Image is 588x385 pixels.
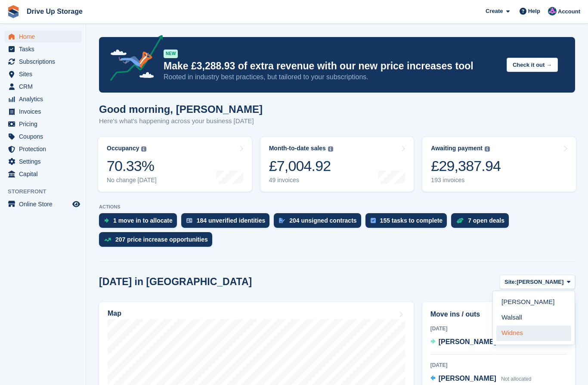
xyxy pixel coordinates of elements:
[430,373,532,385] a: [PERSON_NAME] Not allocated
[328,146,333,152] img: icon-info-grey-7440780725fd019a000dd9b08b2336e03edf1995a4989e88bcd33f0948082b44.svg
[99,204,575,210] p: ACTIONS
[431,157,501,175] div: £29,387.94
[431,145,483,152] div: Awaiting payment
[181,213,274,232] a: 184 unverified identities
[113,217,173,224] div: 1 move in to allocate
[108,310,121,317] h2: Map
[99,116,263,126] p: Here's what's happening across your business [DATE]
[4,168,81,180] a: menu
[4,143,81,155] a: menu
[289,217,356,224] div: 204 unsigned contracts
[279,218,285,223] img: contract_signature_icon-13c848040528278c33f63329250d36e43548de30e8caae1d1a13099fd9432cc5.svg
[19,56,71,68] span: Subscriptions
[107,177,157,184] div: No change [DATE]
[19,68,71,80] span: Sites
[4,106,81,118] a: menu
[269,177,333,184] div: 49 invoices
[115,236,208,243] div: 207 price increase opportunities
[107,157,157,175] div: 70.33%
[19,81,71,93] span: CRM
[19,198,71,210] span: Online Store
[4,56,81,68] a: menu
[4,68,81,80] a: menu
[19,118,71,130] span: Pricing
[430,309,567,320] h2: Move ins / outs
[99,103,263,115] h1: Good morning, [PERSON_NAME]
[19,130,71,143] span: Coupons
[274,213,365,232] a: 204 unsigned contracts
[501,376,531,382] span: Not allocated
[456,217,464,224] img: deal-1b604bf984904fb50ccaf53a9ad4b4a5d6e5aea283cecdc64d6e3604feb123c2.svg
[451,213,513,232] a: 7 open deals
[141,146,146,152] img: icon-info-grey-7440780725fd019a000dd9b08b2336e03edf1995a4989e88bcd33f0948082b44.svg
[500,275,575,289] button: Site: [PERSON_NAME]
[4,81,81,93] a: menu
[365,213,452,232] a: 155 tasks to complete
[548,7,557,16] img: Andy
[439,375,496,382] span: [PERSON_NAME]
[439,338,496,345] span: [PERSON_NAME]
[431,177,501,184] div: 193 invoices
[558,7,580,16] span: Account
[496,295,571,310] a: [PERSON_NAME]
[19,168,71,180] span: Capital
[99,232,217,251] a: 207 price increase opportunities
[104,238,111,242] img: price_increase_opportunities-93ffe204e8149a01c8c9dc8f82e8f89637d9d84a8eef4429ea346261dce0b2c0.svg
[422,137,576,192] a: Awaiting payment £29,387.94 193 invoices
[19,43,71,55] span: Tasks
[485,146,490,152] img: icon-info-grey-7440780725fd019a000dd9b08b2336e03edf1995a4989e88bcd33f0948082b44.svg
[507,58,558,72] button: Check it out →
[4,43,81,55] a: menu
[103,35,163,84] img: price-adjustments-announcement-icon-8257ccfd72463d97f412b2fc003d46551f7dbcb40ab6d574587a9cd5c0d94...
[197,217,266,224] div: 184 unverified identities
[99,276,252,288] h2: [DATE] in [GEOGRAPHIC_DATA]
[107,145,139,152] div: Occupancy
[430,361,567,369] div: [DATE]
[430,337,528,348] a: [PERSON_NAME] Container 3
[8,187,86,196] span: Storefront
[19,93,71,105] span: Analytics
[4,155,81,168] a: menu
[486,7,503,16] span: Create
[4,198,81,210] a: menu
[19,143,71,155] span: Protection
[380,217,443,224] div: 155 tasks to complete
[517,278,563,286] span: [PERSON_NAME]
[104,218,109,223] img: move_ins_to_allocate_icon-fdf77a2bb77ea45bf5b3d319d69a93e2d87916cf1d5bf7949dd705db3b84f3ca.svg
[19,155,71,168] span: Settings
[260,137,414,192] a: Month-to-date sales £7,004.92 49 invoices
[4,31,81,43] a: menu
[528,7,540,16] span: Help
[164,60,500,72] p: Make £3,288.93 of extra revenue with our new price increases tool
[186,218,192,223] img: verify_identity-adf6edd0f0f0b5bbfe63781bf79b02c33cf7c696d77639b501bdc392416b5a36.svg
[269,145,326,152] div: Month-to-date sales
[501,339,528,345] span: Container 3
[23,4,86,19] a: Drive Up Storage
[269,157,333,175] div: £7,004.92
[371,218,376,223] img: task-75834270c22a3079a89374b754ae025e5fb1db73e45f91037f5363f120a921f8.svg
[164,72,500,82] p: Rooted in industry best practices, but tailored to your subscriptions.
[4,93,81,105] a: menu
[98,137,252,192] a: Occupancy 70.33% No change [DATE]
[496,326,571,341] a: Widnes
[496,310,571,326] a: Walsall
[504,278,517,286] span: Site:
[430,325,567,332] div: [DATE]
[4,118,81,130] a: menu
[468,217,504,224] div: 7 open deals
[7,5,20,18] img: stora-icon-8386f47178a22dfd0bd8f6a31ec36ba5ce8667c1dd55bd0f319d3a0aa187defe.svg
[19,106,71,118] span: Invoices
[99,213,181,232] a: 1 move in to allocate
[71,199,81,209] a: Preview store
[19,31,71,43] span: Home
[164,50,178,58] div: NEW
[4,130,81,143] a: menu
